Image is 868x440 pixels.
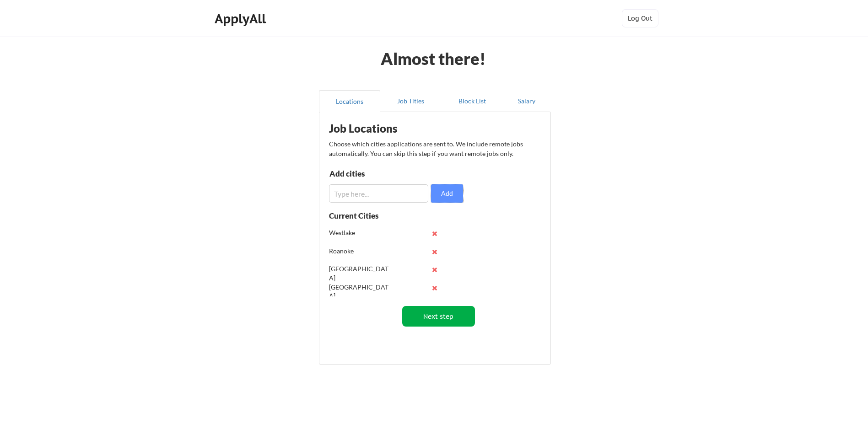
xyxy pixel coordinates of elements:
button: Job Titles [380,90,442,112]
div: Job Locations [329,123,444,134]
button: Next step [402,306,475,327]
button: Salary [503,90,551,112]
div: Choose which cities applications are sent to. We include remote jobs automatically. You can skip ... [329,139,539,158]
div: [GEOGRAPHIC_DATA] [329,283,389,300]
button: Add [431,184,463,203]
div: Add cities [329,170,424,177]
div: [GEOGRAPHIC_DATA] [329,264,389,282]
button: Locations [319,90,380,112]
div: Westlake [329,228,389,237]
input: Type here... [329,184,428,203]
div: Current Cities [329,212,399,220]
div: Almost there! [370,50,497,67]
button: Block List [442,90,503,112]
div: Roanoke [329,247,389,256]
button: Log Out [622,9,658,27]
div: ApplyAll [215,11,269,27]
